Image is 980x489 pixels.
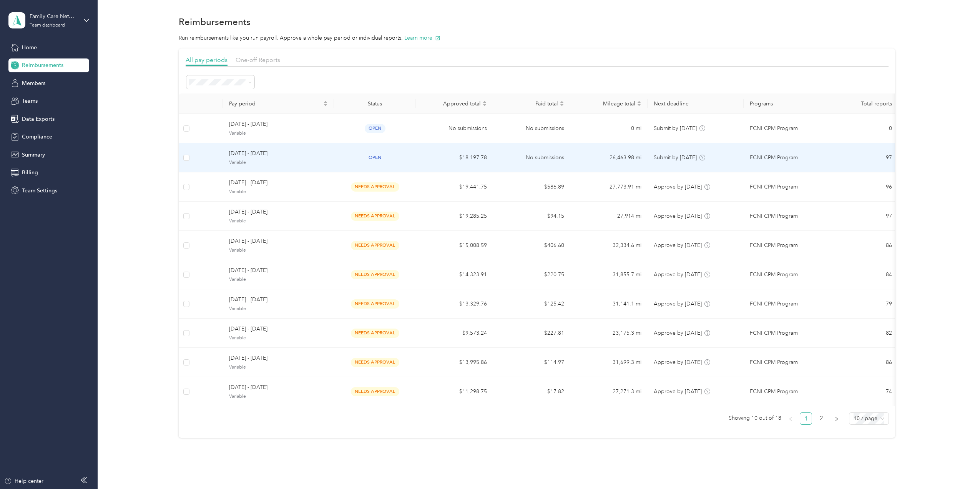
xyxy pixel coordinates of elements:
span: caret-down [560,103,564,107]
td: 27,773.91 mi [570,172,648,202]
span: Team Settings [22,187,57,195]
td: No submissions [493,143,570,172]
td: 97 [840,202,898,231]
div: Family Care Network [30,12,78,20]
li: 2 [815,412,827,425]
span: Approve by [DATE] [654,242,702,249]
span: FCNI CPM Program [750,241,798,250]
td: 86 [840,231,898,260]
th: Mileage total [570,93,648,114]
span: Reimbursements [22,61,63,69]
span: [DATE] - [DATE] [229,325,328,333]
span: FCNI CPM Program [750,212,798,220]
span: Home [22,43,37,52]
span: right [834,417,839,421]
td: 96 [840,172,898,202]
span: [DATE] - [DATE] [229,266,328,275]
td: 27,271.3 mi [570,377,648,406]
td: $11,298.75 [416,377,493,406]
div: Team dashboard [30,23,65,28]
button: right [831,412,843,425]
span: caret-up [482,100,487,104]
span: All pay periods [186,56,228,63]
span: Variable [229,276,328,283]
span: needs approval [351,182,399,191]
span: Approve by [DATE] [654,213,702,219]
td: 79 [840,289,898,319]
li: Previous Page [784,412,797,425]
td: $18,197.78 [416,143,493,172]
span: Variable [229,189,328,195]
td: No submissions [416,114,493,143]
span: Variable [229,305,328,312]
span: Approve by [DATE] [654,184,702,190]
span: [DATE] - [DATE] [229,295,328,304]
span: FCNI CPM Program [750,387,798,396]
span: FCNI CPM Program [750,300,798,308]
td: $13,329.76 [416,289,493,319]
span: needs approval [351,329,399,337]
td: $13,995.86 [416,348,493,377]
span: [DATE] - [DATE] [229,208,328,216]
td: 31,855.7 mi [570,260,648,289]
span: Variable [229,364,328,371]
span: [DATE] - [DATE] [229,383,328,392]
span: Variable [229,130,328,137]
th: Programs [744,93,840,114]
td: 97 [840,143,898,172]
span: needs approval [351,270,399,279]
span: FCNI CPM Program [750,358,798,367]
td: 27,914 mi [570,202,648,231]
div: Status [340,100,410,107]
span: [DATE] - [DATE] [229,354,328,362]
td: $406.60 [493,231,570,260]
span: Approve by [DATE] [654,300,702,307]
td: $227.81 [493,319,570,348]
li: 1 [800,412,812,425]
th: Approved total [416,93,493,114]
a: 2 [816,413,827,424]
td: 82 [840,319,898,348]
p: Run reimbursements like you run payroll. Approve a whole pay period or individual reports. [179,34,895,42]
span: caret-down [482,103,487,107]
span: caret-up [637,100,641,104]
td: $586.89 [493,172,570,202]
th: Pay period [223,93,334,114]
span: needs approval [351,212,399,220]
span: FCNI CPM Program [750,183,798,191]
span: needs approval [351,241,399,250]
th: Next deadline [648,93,744,114]
td: $17.82 [493,377,570,406]
span: Approve by [DATE] [654,271,702,278]
td: 31,699.3 mi [570,348,648,377]
span: Members [22,79,45,87]
th: Paid total [493,93,570,114]
span: Data Exports [22,115,55,123]
span: One-off Reports [236,56,280,63]
a: 1 [800,413,812,424]
span: Approve by [DATE] [654,388,702,395]
td: 32,334.6 mi [570,231,648,260]
td: $220.75 [493,260,570,289]
span: Variable [229,218,328,225]
span: caret-down [637,103,641,107]
span: FCNI CPM Program [750,154,798,162]
span: Approve by [DATE] [654,330,702,336]
span: open [365,124,385,133]
span: 10 / page [854,413,884,424]
td: 74 [840,377,898,406]
span: needs approval [351,299,399,308]
td: 84 [840,260,898,289]
span: Pay period [229,100,322,107]
li: Next Page [831,412,843,425]
div: Help center [4,477,43,485]
button: Learn more [404,34,440,42]
span: [DATE] - [DATE] [229,149,328,158]
td: $94.15 [493,202,570,231]
td: 26,463.98 mi [570,143,648,172]
td: 0 mi [570,114,648,143]
td: 31,141.1 mi [570,289,648,319]
td: $114.97 [493,348,570,377]
span: [DATE] - [DATE] [229,120,328,129]
td: $19,441.75 [416,172,493,202]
